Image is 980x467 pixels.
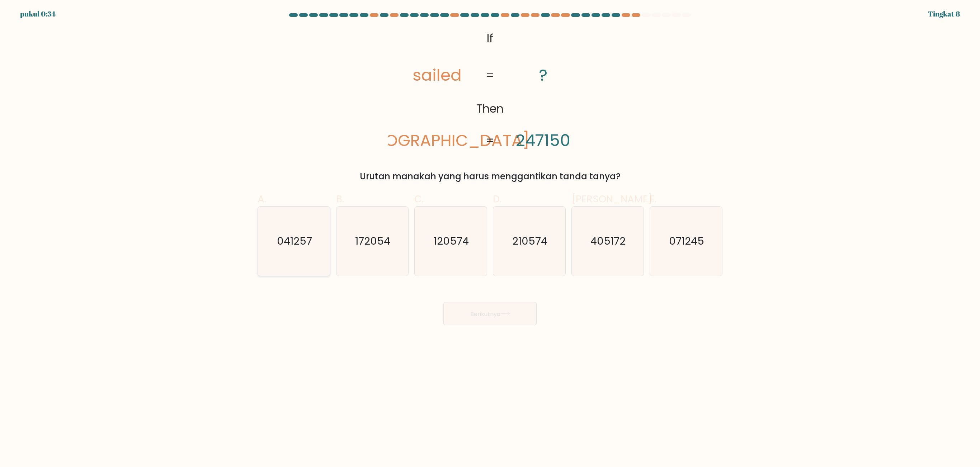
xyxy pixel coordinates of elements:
tspan: ? [539,63,547,86]
tspan: Then [476,101,504,117]
text: 041257 [277,234,312,249]
tspan: 247150 [515,129,570,152]
font: B. [336,192,344,206]
text: 071245 [669,234,705,249]
text: 120574 [434,234,469,249]
font: F. [650,192,656,206]
tspan: [DEMOGRAPHIC_DATA] [344,129,529,152]
tspan: sailed [413,63,462,86]
text: 405172 [591,234,626,249]
font: Berikutnya [470,310,500,318]
font: Urutan manakah yang harus menggantikan tanda tanya? [360,170,621,182]
text: 172054 [355,234,391,249]
font: D. [493,192,501,206]
font: pukul 0:34 [20,9,56,19]
tspan: If [487,30,493,46]
font: A. [258,192,266,206]
svg: @import url('[URL][DOMAIN_NAME]); [388,27,592,153]
font: [PERSON_NAME]. [571,192,654,206]
font: C. [414,192,424,206]
button: Berikutnya [443,302,537,325]
font: Tingkat 8 [928,9,960,19]
tspan: = [486,67,494,83]
text: 210574 [512,234,547,249]
tspan: = [486,133,494,148]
